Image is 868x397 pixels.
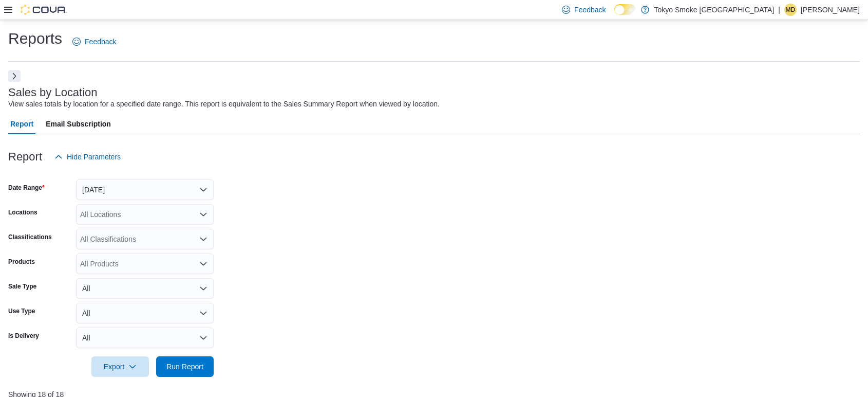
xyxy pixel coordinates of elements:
p: Tokyo Smoke [GEOGRAPHIC_DATA] [654,4,775,16]
h1: Reports [8,28,62,49]
button: [DATE] [76,179,214,200]
span: MD [786,4,796,16]
label: Is Delivery [8,332,39,340]
button: Next [8,70,21,82]
span: Export [98,356,143,377]
span: Run Report [166,362,203,372]
span: Report [10,114,33,134]
span: Email Subscription [46,114,111,134]
h3: Sales by Location [8,86,98,99]
button: Hide Parameters [50,147,125,167]
div: View sales totals by location for a specified date range. This report is equivalent to the Sales ... [8,99,440,110]
div: Matthew Dodgson [784,4,797,16]
label: Products [8,258,35,266]
label: Use Type [8,307,35,315]
span: Feedback [574,5,606,15]
p: [PERSON_NAME] [801,4,860,16]
button: All [76,303,214,323]
label: Sale Type [8,282,36,291]
label: Locations [8,208,37,216]
button: Open list of options [199,260,207,268]
a: Feedback [68,31,120,52]
input: Dark Mode [614,4,636,15]
label: Classifications [8,233,52,241]
label: Date Range [8,184,45,192]
h3: Report [8,151,42,163]
span: Hide Parameters [67,152,121,162]
button: All [76,278,214,299]
img: Cova [21,5,67,15]
button: Open list of options [199,210,207,219]
button: Export [91,356,149,377]
button: Open list of options [199,235,207,243]
button: All [76,328,214,348]
span: Feedback [85,37,116,47]
button: Run Report [156,356,214,377]
p: | [778,4,780,16]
